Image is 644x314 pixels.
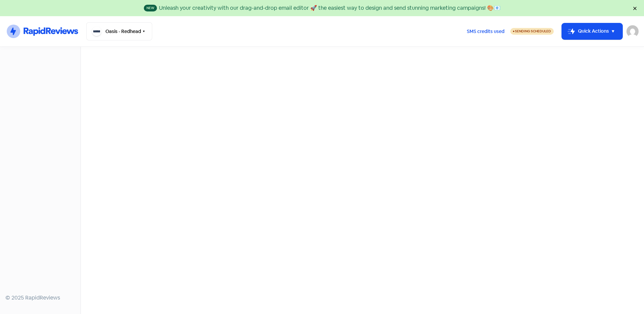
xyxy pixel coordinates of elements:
a: Sending Scheduled [510,27,554,35]
button: Quick Actions [562,23,622,39]
a: SMS credits used [461,27,510,34]
img: User [626,25,639,37]
span: Sending Scheduled [515,29,551,33]
span: New [144,5,157,11]
button: Oasis - Redhead [86,22,152,40]
span: SMS credits used [467,28,505,35]
div: © 2025 RapidReviews [5,294,75,302]
div: Unleash your creativity with our drag-and-drop email editor 🚀 the easiest way to design and send ... [159,4,501,12]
